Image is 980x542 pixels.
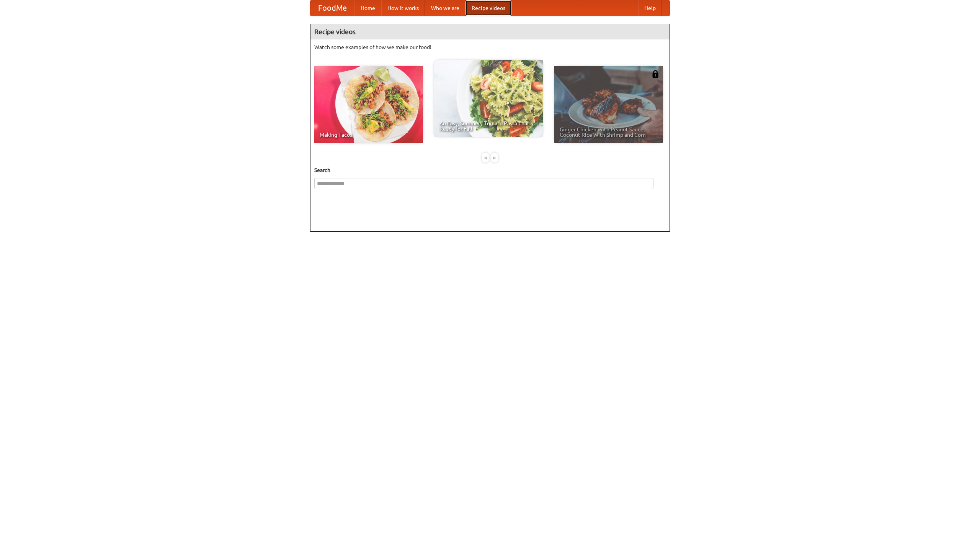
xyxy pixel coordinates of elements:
a: Making Tacos [314,66,423,143]
a: Recipe videos [465,0,511,16]
a: Home [354,0,381,16]
div: « [482,153,489,162]
img: 483408.png [652,70,659,78]
a: How it works [381,0,425,16]
p: Watch some examples of how we make our food! [314,43,666,51]
a: An Easy, Summery Tomato Pasta That's Ready for Fall [434,60,543,137]
a: Help [638,0,662,16]
a: FoodMe [310,0,354,16]
span: Making Tacos [320,132,418,138]
div: » [491,153,498,162]
h4: Recipe videos [310,24,670,39]
h5: Search [314,166,666,174]
span: An Easy, Summery Tomato Pasta That's Ready for Fall [439,121,537,131]
a: Who we are [425,0,465,16]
